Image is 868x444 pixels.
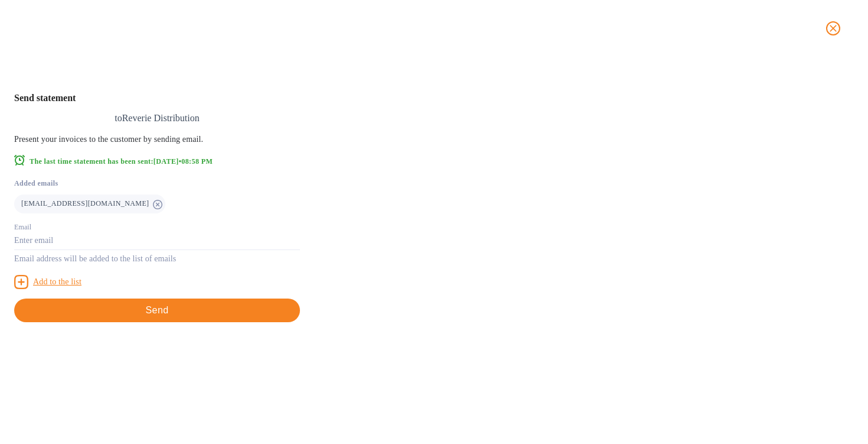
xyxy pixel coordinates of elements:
div: [EMAIL_ADDRESS][DOMAIN_NAME] [14,195,165,213]
span: [EMAIL_ADDRESS][DOMAIN_NAME] [21,199,149,208]
b: The last time statement has been sent: [DATE] • 08:58 PM [30,157,213,166]
b: Send statement [14,93,76,103]
iframe: Chat Widget [655,236,868,444]
p: Present your invoices to the customer by sending email. [14,133,300,145]
p: Email address will be added to the list of emails [14,252,300,265]
u: Add to the list [33,277,81,286]
b: Added emails [14,179,58,187]
button: Send [14,299,300,322]
label: Email [14,224,31,231]
input: Enter email [14,232,300,250]
span: Send [24,303,291,317]
h3: to Reverie Distribution [14,113,300,124]
button: close [819,14,847,43]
